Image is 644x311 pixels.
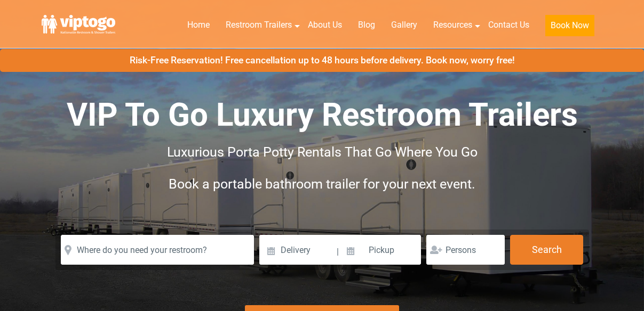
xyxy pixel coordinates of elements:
[167,144,478,160] span: Luxurious Porta Potty Rentals That Go Where You Go
[61,235,254,265] input: Where do you need your restroom?
[337,235,339,269] span: |
[545,15,594,36] button: Book Now
[179,13,218,37] a: Home
[425,13,480,37] a: Resources
[383,13,425,37] a: Gallery
[67,96,578,134] span: VIP To Go Luxury Restroom Trailers
[480,13,537,37] a: Contact Us
[300,13,350,37] a: About Us
[510,235,583,265] button: Search
[169,176,475,192] span: Book a portable bathroom trailer for your next event.
[537,13,602,43] a: Book Now
[350,13,383,37] a: Blog
[259,235,336,265] input: Delivery
[340,235,422,265] input: Pickup
[218,13,300,37] a: Restroom Trailers
[426,235,505,265] input: Persons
